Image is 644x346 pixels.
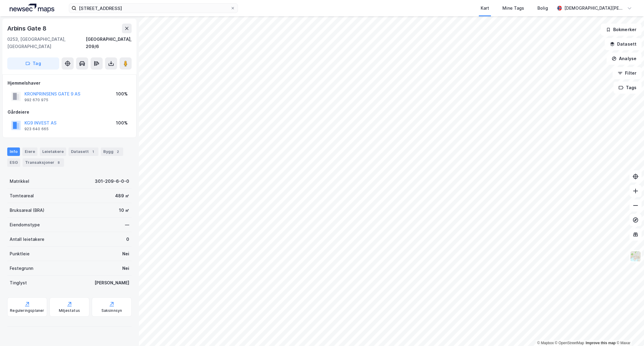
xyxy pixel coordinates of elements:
[10,308,44,313] div: Reguleringsplaner
[613,67,642,79] button: Filter
[7,147,20,156] div: Info
[59,308,80,313] div: Miljøstatus
[586,341,616,345] a: Improve this map
[537,5,548,12] div: Bolig
[10,178,29,185] div: Matrikkel
[10,192,34,199] div: Tomteareal
[122,265,129,272] div: Nei
[10,279,27,286] div: Tinglyst
[555,341,584,345] a: OpenStreetMap
[8,79,131,87] div: Hjemmelshaver
[101,308,122,313] div: Saksinnsyn
[502,5,524,12] div: Mine Tags
[90,149,96,155] div: 1
[40,147,66,156] div: Leietakere
[481,5,489,12] div: Kart
[614,317,644,346] div: Kontrollprogram for chat
[7,36,86,50] div: 0253, [GEOGRAPHIC_DATA], [GEOGRAPHIC_DATA]
[116,119,128,127] div: 100%
[605,38,642,50] button: Datasett
[614,82,642,94] button: Tags
[95,279,129,286] div: [PERSON_NAME]
[86,36,132,50] div: [GEOGRAPHIC_DATA], 209/6
[10,207,44,214] div: Bruksareal (BRA)
[10,236,44,243] div: Antall leietakere
[607,53,642,65] button: Analyse
[115,149,121,155] div: 2
[10,265,33,272] div: Festegrunn
[125,221,129,228] div: —
[122,250,129,257] div: Nei
[76,4,230,13] input: Søk på adresse, matrikkel, gårdeiere, leietakere eller personer
[24,127,49,131] div: 923 640 665
[116,90,128,98] div: 100%
[101,147,123,156] div: Bygg
[115,192,129,199] div: 489 ㎡
[7,57,59,70] button: Tag
[69,147,98,156] div: Datasett
[126,236,129,243] div: 0
[8,108,131,116] div: Gårdeiere
[119,207,129,214] div: 10 ㎡
[7,24,47,33] div: Arbins Gate 8
[22,147,37,156] div: Eiere
[23,158,64,167] div: Transaksjoner
[10,250,30,257] div: Punktleie
[95,178,129,185] div: 301-209-6-0-0
[630,251,641,262] img: Z
[614,317,644,346] iframe: Chat Widget
[601,24,642,36] button: Bokmerker
[537,341,554,345] a: Mapbox
[7,158,20,167] div: ESG
[564,5,625,12] div: [DEMOGRAPHIC_DATA][PERSON_NAME]
[56,160,62,166] div: 8
[10,221,40,228] div: Eiendomstype
[10,4,54,13] img: logo.a4113a55bc3d86da70a041830d287a7e.svg
[24,98,48,102] div: 992 670 975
